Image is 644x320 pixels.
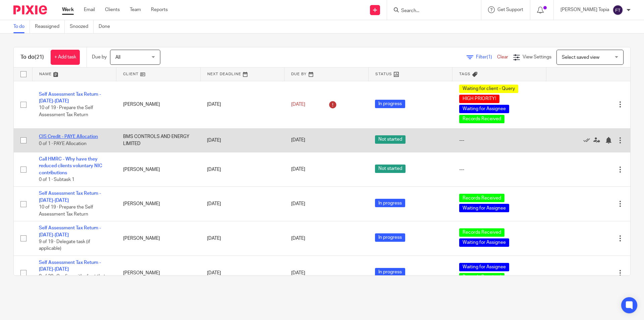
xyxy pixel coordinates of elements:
td: BMS CONTROLS AND ENERGY LIMITED [116,128,201,152]
a: CIS Credit - PAYE Allocation [39,134,98,139]
span: 10 of 19 · Prepare the Self Assessment Tax Return [39,205,93,217]
a: Clear [497,55,508,59]
span: In progress [375,233,405,242]
p: Due by [92,54,107,60]
img: Pixie [13,5,47,14]
td: [DATE] [200,128,284,152]
span: 0 of 1 · PAYE Allocation [39,141,87,146]
td: [PERSON_NAME] [116,187,201,221]
a: Snoozed [70,20,94,33]
span: 10 of 19 · Prepare the Self Assessment Tax Return [39,106,93,118]
a: Clients [105,6,120,13]
span: Waiting for Assignee [459,238,509,247]
span: HIGH PRIORITY! [459,95,499,103]
span: In progress [375,268,405,276]
span: Filter [476,55,497,59]
span: Waiting for client - Query [459,85,518,93]
span: Not started [375,165,406,173]
a: Work [62,6,74,13]
a: Email [84,6,95,13]
a: Team [130,6,141,13]
span: Select saved view [562,55,599,60]
span: [DATE] [291,271,305,275]
span: Waiting for Assignee [459,204,509,212]
span: Waiting for Assignee [459,263,509,271]
a: Self Assessment Tax Return - [DATE]-[DATE] [39,92,101,103]
span: [DATE] [291,201,305,206]
a: To do [13,20,30,33]
span: Records Received [459,273,504,281]
td: [DATE] [200,81,284,128]
td: [DATE] [200,221,284,256]
td: [PERSON_NAME] [116,256,201,290]
span: [DATE] [291,167,305,172]
span: [DATE] [291,102,305,107]
span: View Settings [523,55,551,59]
span: [DATE] [291,138,305,143]
div: --- [459,137,540,144]
td: [PERSON_NAME] [116,221,201,256]
span: All [115,55,120,60]
span: Records Received [459,228,504,237]
span: Records Received [459,115,504,123]
a: Self Assessment Tax Return - [DATE]-[DATE] [39,226,101,237]
span: 0 of 1 · Subtask 1 [39,177,74,182]
td: [PERSON_NAME] [116,81,201,128]
span: Tags [459,72,471,76]
span: In progress [375,199,405,207]
a: Call HMRC - Why have they reduced clients voluntary NIC contributions [39,157,102,175]
div: --- [459,166,540,173]
a: Reassigned [35,20,65,33]
h1: To do [20,54,44,61]
a: Self Assessment Tax Return - [DATE]-[DATE] [39,260,101,272]
td: [PERSON_NAME] [116,152,201,187]
span: Records Received [459,194,504,202]
a: Self Assessment Tax Return - [DATE]-[DATE] [39,191,101,202]
span: Not started [375,135,406,144]
td: [DATE] [200,256,284,290]
img: svg%3E [612,5,623,15]
a: Reports [151,6,168,13]
span: 9 of 19 · Delegate task (if applicable) [39,239,90,251]
a: Done [99,20,115,33]
span: 8 of 20 · Confirm with client that all information has been received [39,274,108,286]
td: [DATE] [200,152,284,187]
span: [DATE] [291,236,305,241]
td: [DATE] [200,187,284,221]
span: Get Support [497,7,523,12]
p: [PERSON_NAME] Topia [560,6,609,13]
input: Search [400,8,461,14]
span: In progress [375,100,405,108]
span: (1) [487,55,492,59]
a: Mark as done [583,137,593,144]
a: + Add task [51,50,80,65]
span: Waiting for Assignee [459,105,509,113]
span: (21) [35,54,44,60]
